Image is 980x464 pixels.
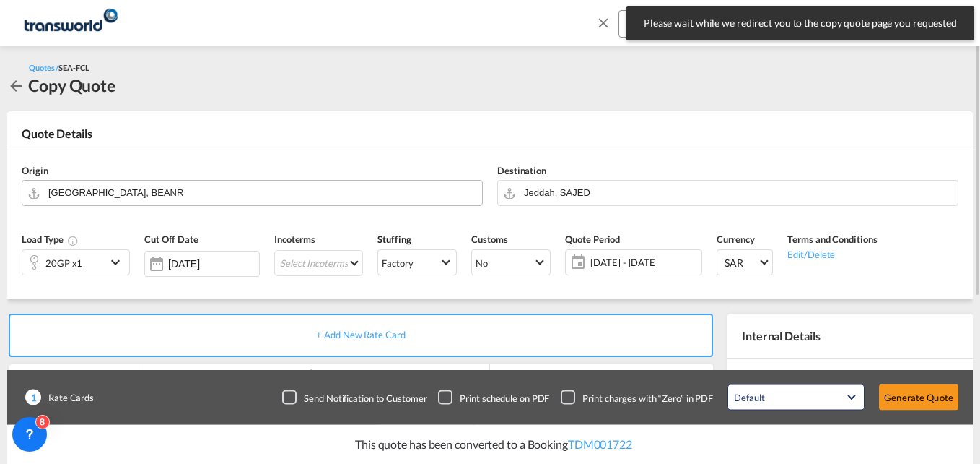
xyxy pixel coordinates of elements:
[717,249,773,275] md-select: Select Currency: ﷼ SARSaudi Arabia Riyal
[497,165,546,176] span: Destination
[282,390,426,405] md-checkbox: Checkbox No Ink
[22,7,119,39] img: 1a84b2306ded11f09c1219774cd0a0fe.png
[471,233,507,245] span: Customs
[304,391,426,404] div: Send Notification to Customer
[22,180,483,206] md-input-container: Antwerp, BEANR
[348,437,632,452] p: This quote has been converted to a Booking
[727,314,973,358] div: Internal Details
[67,235,79,246] md-icon: icon-information-outline
[7,126,973,149] div: Quote Details
[595,14,611,30] md-icon: icon-close
[879,384,958,411] button: Generate Quote
[734,392,764,403] div: Default
[582,391,713,404] div: Print charges with “Zero” in PDF
[717,233,754,245] span: Currency
[28,74,115,97] div: Copy Quote
[48,180,475,205] input: Search by Door/Port
[787,233,877,245] span: Terms and Conditions
[316,329,405,340] span: + Add New Rate Card
[565,233,620,245] span: Quote Period
[45,253,82,273] div: 20GP x1
[568,437,632,451] a: TDM001722
[58,63,89,72] span: SEA-FCL
[377,233,411,245] span: Stuffing
[382,257,413,269] div: Factory
[41,391,94,404] span: Rate Cards
[9,314,713,357] div: + Add New Rate Card
[476,257,488,269] div: No
[471,249,551,275] md-select: Select Customs: No
[725,256,758,270] span: SAR
[587,252,701,272] span: [DATE] - [DATE]
[561,390,713,405] md-checkbox: Checkbox No Ink
[460,391,549,404] div: Print schedule on PDF
[144,233,198,245] span: Cut Off Date
[377,249,457,275] md-select: Select Stuffing: Factory
[7,77,25,95] md-icon: icon-arrow-left
[29,63,58,72] span: Quotes /
[168,258,259,270] input: Select
[595,10,618,45] span: icon-close
[590,256,698,269] span: [DATE] - [DATE]
[7,74,28,97] div: icon-arrow-left
[438,390,549,405] md-checkbox: Checkbox No Ink
[524,180,950,205] input: Search by Door/Port
[787,246,877,261] div: Edit/Delete
[107,254,128,271] md-icon: icon-chevron-down
[566,254,583,271] md-icon: icon-calendar
[639,16,961,30] span: Please wait while we redirect you to the copy quote page you requested
[22,165,48,176] span: Origin
[22,249,130,275] div: 20GP x1icon-chevron-down
[22,233,79,245] span: Load Type
[497,180,958,206] md-input-container: Jeddah, SAJED
[25,390,41,405] span: 1
[274,250,363,276] md-select: Select Incoterms
[274,233,315,245] span: Incoterms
